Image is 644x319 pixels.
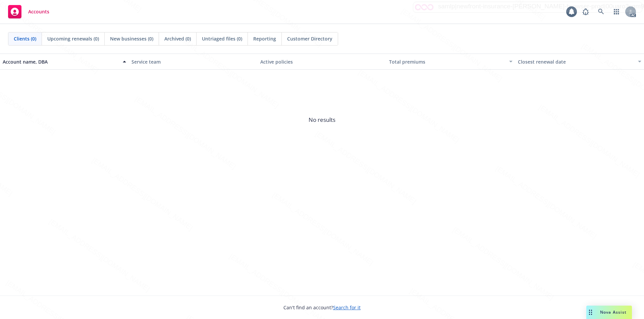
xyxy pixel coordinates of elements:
span: Customer Directory [287,35,332,42]
div: Account name, DBA [3,58,119,65]
span: Reporting [253,35,276,42]
div: Total premiums [389,58,505,65]
a: Switch app [610,5,623,18]
span: Clients (0) [14,35,36,42]
button: Nova Assist [586,306,632,319]
button: Service team [129,54,258,70]
button: Closest renewal date [515,54,644,70]
div: Active policies [260,58,384,65]
span: Accounts [28,9,49,14]
a: Search for it [333,304,361,311]
a: Search [594,5,608,18]
div: Drag to move [586,306,595,319]
button: Active policies [258,54,386,70]
span: Untriaged files (0) [202,35,242,42]
a: Report a Bug [579,5,592,18]
span: New businesses (0) [110,35,153,42]
a: Accounts [5,2,52,21]
div: Closest renewal date [518,58,634,65]
span: Upcoming renewals (0) [47,35,99,42]
span: Can't find an account? [283,304,361,311]
span: Archived (0) [164,35,191,42]
button: Total premiums [386,54,515,70]
div: Service team [131,58,255,65]
span: Nova Assist [600,309,627,315]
